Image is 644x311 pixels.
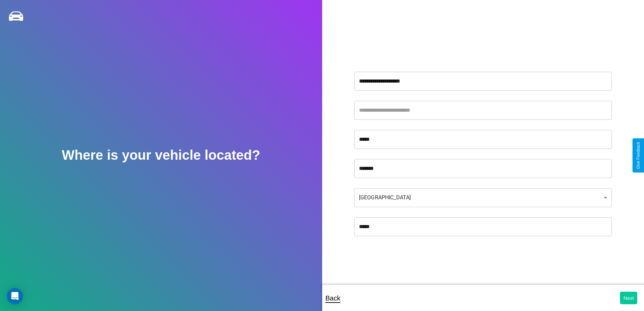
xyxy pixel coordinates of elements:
[326,292,340,304] p: Back
[7,288,23,304] div: Open Intercom Messenger
[636,142,641,169] div: Give Feedback
[62,148,260,163] h2: Where is your vehicle located?
[354,188,612,207] div: [GEOGRAPHIC_DATA]
[620,292,637,304] button: Next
